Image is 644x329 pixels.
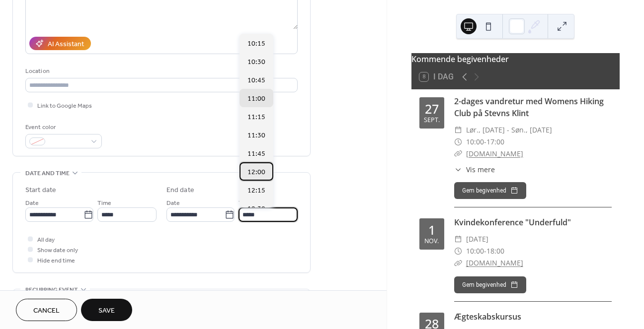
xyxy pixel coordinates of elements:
div: ​ [454,148,462,160]
span: - [484,245,486,257]
button: Gem begivenhed [454,182,526,199]
button: Save [81,299,132,321]
span: 10:15 [247,39,265,49]
div: End date [166,185,194,196]
span: 12:15 [247,186,265,196]
div: Start date [25,185,56,196]
div: sept. [424,117,440,124]
span: 11:00 [247,94,265,104]
span: 11:30 [247,131,265,141]
span: 17:00 [486,136,504,148]
div: ​ [454,124,462,136]
div: nov. [424,238,439,245]
div: ​ [454,257,462,269]
span: 11:15 [247,112,265,123]
span: lør., [DATE] - søn., [DATE] [466,124,552,136]
div: Kommende begivenheder [411,53,620,65]
span: 18:00 [486,245,504,257]
button: Gem begivenhed [454,276,526,293]
a: 2-dages vandretur med Womens Hiking Club på Stevns Klint [454,96,604,119]
div: ​ [454,233,462,245]
button: AI Assistant [29,37,91,50]
span: Date [25,198,39,208]
span: 12:00 [247,167,265,178]
div: 27 [425,103,439,115]
div: AI Assistant [48,39,84,50]
span: 10:00 [466,136,484,148]
a: [DOMAIN_NAME] [466,149,523,158]
div: ​ [454,245,462,257]
span: Time [239,198,252,208]
span: Cancel [33,306,60,316]
span: Vis mere [466,164,495,175]
span: 10:30 [247,57,265,67]
span: Hide end time [37,256,75,266]
span: 10:45 [247,75,265,86]
div: ​ [454,136,462,148]
a: Kvindekonference "Underfuld" [454,217,571,228]
button: Cancel [16,299,77,321]
a: [DOMAIN_NAME] [466,258,523,267]
a: Ægteskabskursus [454,311,521,322]
button: ​Vis mere [454,164,495,175]
div: Event color [25,122,100,132]
span: Time [97,198,111,208]
span: Date [166,198,180,208]
span: Recurring event [25,285,78,295]
div: Location [25,66,296,76]
span: 10:00 [466,245,484,257]
span: All day [37,235,55,245]
div: ​ [454,164,462,175]
span: Show date only [37,245,78,256]
span: Save [98,306,115,316]
span: Link to Google Maps [37,101,92,111]
span: 12:30 [247,204,265,214]
span: 11:45 [247,149,265,159]
span: [DATE] [466,233,488,245]
span: - [484,136,486,148]
div: 1 [428,224,435,236]
span: Date and time [25,168,70,179]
